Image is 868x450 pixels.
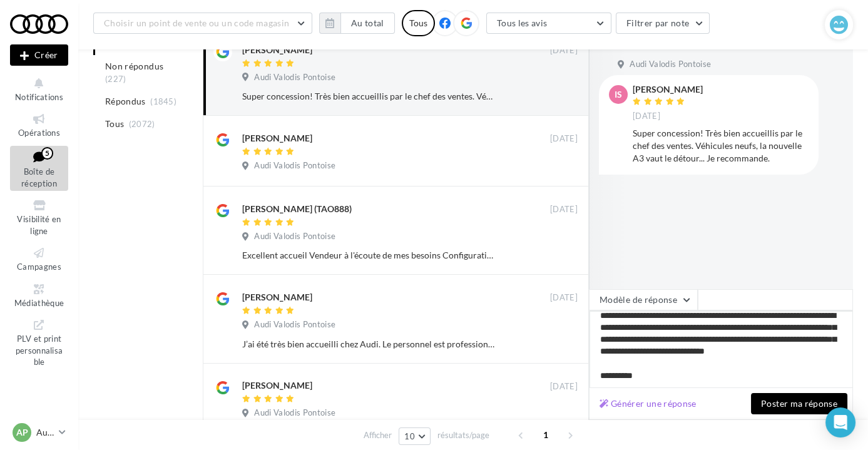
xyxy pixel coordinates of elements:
span: AP [16,426,28,439]
a: Visibilité en ligne [10,196,68,238]
div: 5 [41,147,53,160]
span: Visibilité en ligne [17,214,61,236]
span: Audi Valodis Pontoise [630,59,711,70]
span: Boîte de réception [21,166,57,188]
div: J’ai été très bien accueilli chez Audi. Le personnel est professionnel, efficace et à l’écoute, c... [242,338,496,350]
span: Audi Valodis Pontoise [254,319,335,330]
div: [PERSON_NAME] [242,291,312,304]
button: 10 [399,427,431,445]
a: Campagnes [10,243,68,274]
span: Choisir un point de vente ou un code magasin [104,18,289,28]
span: Tous [105,118,124,130]
button: Choisir un point de vente ou un code magasin [93,13,312,34]
div: Super concession! Très bien accueillis par le chef des ventes. Véhicules neufs, la nouvelle A3 va... [242,90,496,103]
span: Notifications [15,92,63,102]
span: Médiathèque [14,298,64,308]
span: Répondus [105,95,146,108]
div: [PERSON_NAME] [242,379,312,392]
span: [DATE] [550,133,578,145]
span: [DATE] [550,292,578,304]
button: Filtrer par note [616,13,710,34]
span: Audi Valodis Pontoise [254,72,335,83]
button: Modèle de réponse [589,289,698,310]
span: résultats/page [437,429,489,441]
div: [PERSON_NAME] [242,132,312,145]
a: Opérations [10,110,68,140]
div: Nouvelle campagne [10,44,68,66]
span: 1 [536,425,556,445]
span: Audi Valodis Pontoise [254,407,335,419]
span: PLV et print personnalisable [16,331,63,367]
div: [PERSON_NAME] [633,85,703,94]
span: (1845) [150,96,176,106]
button: Tous les avis [486,13,611,34]
button: Au total [340,13,395,34]
a: Médiathèque [10,280,68,310]
span: [DATE] [550,45,578,56]
span: Audi Valodis Pontoise [254,160,335,171]
span: [DATE] [633,111,660,122]
span: Tous les avis [497,18,548,28]
button: Au total [319,13,395,34]
button: Poster ma réponse [751,393,847,414]
span: Is [615,88,622,101]
button: Créer [10,44,68,66]
div: Excellent accueil Vendeur à l'écoute de mes besoins Configuration en direct du modèle qui m'intér... [242,249,496,262]
span: Audi Valodis Pontoise [254,231,335,242]
span: Opérations [18,128,60,138]
div: Super concession! Très bien accueillis par le chef des ventes. Véhicules neufs, la nouvelle A3 va... [633,127,809,165]
div: [PERSON_NAME] (TAO888) [242,203,352,215]
span: Afficher [364,429,392,441]
a: AP Audi PONTOISE [10,421,68,444]
span: Non répondus [105,60,163,73]
div: [PERSON_NAME] [242,44,312,56]
div: Tous [402,10,435,36]
a: PLV et print personnalisable [10,315,68,370]
span: [DATE] [550,381,578,392]
span: (2072) [129,119,155,129]
button: Notifications [10,74,68,105]
span: Campagnes [17,262,61,272]
span: 10 [404,431,415,441]
span: [DATE] [550,204,578,215]
p: Audi PONTOISE [36,426,54,439]
button: Générer une réponse [595,396,702,411]
div: Open Intercom Messenger [825,407,855,437]
span: (227) [105,74,126,84]
a: Boîte de réception5 [10,146,68,192]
